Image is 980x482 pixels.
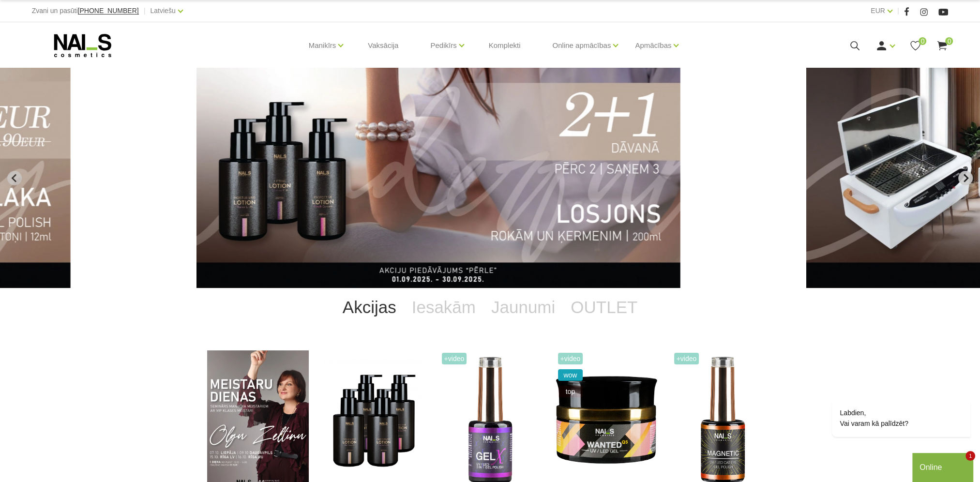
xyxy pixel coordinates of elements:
a: [PHONE_NUMBER] [78,7,139,15]
span: +Video [558,353,583,364]
a: EUR [871,5,885,16]
a: Komplekti [481,22,528,69]
button: Next slide [958,171,973,185]
span: wow [558,369,583,381]
iframe: chat widget [912,451,975,482]
span: | [897,5,899,17]
a: Online apmācības [552,26,611,65]
a: Iesakām [404,288,483,327]
span: 0 [919,37,926,45]
a: Manikīrs [309,26,336,65]
a: Latviešu [151,5,176,16]
iframe: chat widget [801,312,975,448]
li: 5 of 12 [196,68,784,288]
span: | [144,5,146,17]
span: [PHONE_NUMBER] [78,7,139,15]
a: 0 [909,40,921,52]
a: Pedikīrs [430,26,456,65]
button: Previous slide [7,171,22,185]
a: 0 [936,40,948,52]
a: OUTLET [563,288,645,327]
span: +Video [674,353,699,364]
span: top [558,386,583,397]
div: Zvani un pasūti [32,5,139,17]
a: Jaunumi [483,288,563,327]
span: 0 [945,37,953,45]
a: Akcijas [335,288,404,327]
a: Vaksācija [360,22,406,69]
a: Apmācības [635,26,671,65]
span: +Video [442,353,467,364]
